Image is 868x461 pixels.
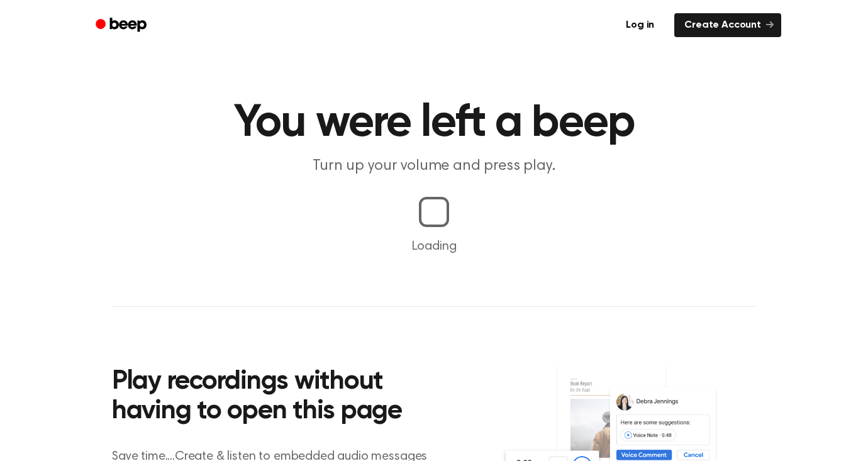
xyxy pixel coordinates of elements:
p: Turn up your volume and press play. [192,156,676,177]
a: Log in [613,11,667,40]
a: Create Account [674,13,781,37]
p: Loading [15,237,853,256]
a: Beep [87,13,158,38]
h2: Play recordings without having to open this page [112,367,451,427]
h1: You were left a beep [112,101,756,146]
